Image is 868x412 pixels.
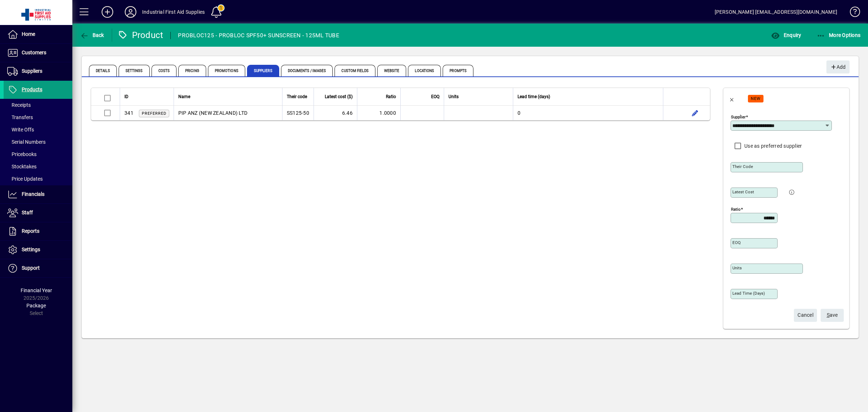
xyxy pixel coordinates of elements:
[124,109,133,117] div: 341
[4,160,72,173] a: Stocktakes
[815,29,863,42] button: More Options
[22,50,46,55] span: Customers
[7,102,31,108] span: Receipts
[408,65,441,76] span: Locations
[4,222,72,240] a: Reports
[96,5,119,18] button: Add
[731,207,741,212] mat-label: Ratio
[119,65,150,76] span: Settings
[731,114,746,119] mat-label: Supplier
[732,265,742,270] mat-label: Units
[4,111,72,123] a: Transfers
[4,204,72,222] a: Staff
[448,93,459,101] span: Units
[80,32,104,38] span: Back
[751,96,761,101] span: NEW
[4,148,72,160] a: Pricebooks
[4,62,72,80] a: Suppliers
[357,106,400,120] td: 1.0000
[443,65,473,76] span: Prompts
[178,93,190,101] span: Name
[513,106,663,120] td: 0
[4,25,72,43] a: Home
[732,240,741,245] mat-label: EOQ
[22,87,42,92] span: Products
[386,93,396,101] span: Ratio
[152,65,177,76] span: Costs
[208,65,245,76] span: Promotions
[827,309,838,321] span: ave
[4,44,72,62] a: Customers
[7,127,34,133] span: Write Offs
[22,68,42,74] span: Suppliers
[4,173,72,185] a: Price Updates
[22,265,40,271] span: Support
[22,247,40,252] span: Settings
[817,32,861,38] span: More Options
[78,29,106,42] button: Back
[119,5,142,18] button: Profile
[723,89,741,107] button: Back
[22,31,35,37] span: Home
[7,139,46,145] span: Serial Numbers
[4,136,72,148] a: Serial Numbers
[732,189,754,194] mat-label: Latest cost
[22,191,44,197] span: Financials
[89,65,117,76] span: Details
[124,93,128,101] span: ID
[797,309,813,321] span: Cancel
[287,93,307,101] span: Their code
[72,29,112,42] app-page-header-button: Back
[7,114,33,120] span: Transfers
[826,60,850,73] button: Add
[7,176,43,182] span: Price Updates
[178,65,206,76] span: Pricing
[377,65,407,76] span: Website
[732,164,753,169] mat-label: Their code
[178,30,339,41] div: PROBLOC125 - PROBLOC SPF50+ SUNSCREEN - 125ML TUBE
[715,6,837,18] div: [PERSON_NAME] [EMAIL_ADDRESS][DOMAIN_NAME]
[22,210,33,215] span: Staff
[844,1,859,25] a: Knowledge Base
[518,93,550,101] span: Lead time (days)
[830,61,846,73] span: Add
[281,65,333,76] span: Documents / Images
[4,259,72,277] a: Support
[7,164,37,169] span: Stocktakes
[771,32,801,38] span: Enquiry
[827,312,830,318] span: S
[22,228,39,234] span: Reports
[4,185,72,203] a: Financials
[118,29,163,41] div: Product
[325,93,353,101] span: Latest cost ($)
[21,287,52,293] span: Financial Year
[142,6,205,18] div: Industrial First Aid Supplies
[743,142,802,150] label: Use as preferred supplier
[335,65,375,76] span: Custom Fields
[821,309,844,322] button: Save
[769,29,803,42] button: Enquiry
[26,303,46,308] span: Package
[4,99,72,111] a: Receipts
[174,106,282,120] td: PIP ANZ (NEW ZEALAND) LTD
[282,106,314,120] td: SS125-50
[142,111,166,116] span: Preferred
[431,93,439,101] span: EOQ
[732,291,765,296] mat-label: Lead time (days)
[7,151,37,157] span: Pricebooks
[314,106,357,120] td: 6.46
[794,309,817,322] button: Cancel
[247,65,279,76] span: Suppliers
[4,123,72,136] a: Write Offs
[4,241,72,259] a: Settings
